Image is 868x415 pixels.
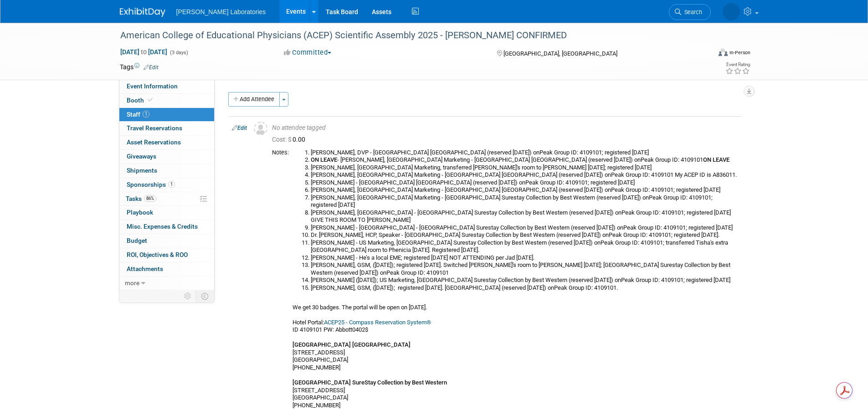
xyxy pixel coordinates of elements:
span: Attachments [127,265,163,272]
span: Booth [127,97,154,104]
li: [PERSON_NAME] - [GEOGRAPHIC_DATA] - [GEOGRAPHIC_DATA] Surestay Collection by Best Western (reserv... [311,224,738,232]
span: Asset Reservations [127,138,181,146]
a: ACEP25 - Compass Reservation System® [324,319,431,326]
span: Search [681,9,702,15]
td: Tags [120,62,159,72]
span: 86% [144,195,156,202]
a: Giveaways [119,150,214,164]
td: Toggle Event Tabs [195,290,214,302]
span: 1 [143,111,149,118]
button: Committed [281,48,335,57]
li: [PERSON_NAME], [GEOGRAPHIC_DATA] Marketing - [GEOGRAPHIC_DATA] Surestay Collection by Best Wester... [311,194,738,209]
div: In-Person [729,49,750,56]
b: [GEOGRAPHIC_DATA] [GEOGRAPHIC_DATA] [293,341,411,348]
td: Personalize Event Tab Strip [180,290,196,302]
span: more [125,279,139,287]
a: ROI, Objectives & ROO [119,248,214,262]
b: ON LEAVE [703,156,729,163]
li: [PERSON_NAME], DVP - [GEOGRAPHIC_DATA] [GEOGRAPHIC_DATA] (reserved [DATE]) onPeak Group ID: 41091... [311,149,738,157]
img: Tisha Davis [723,3,740,20]
span: Playbook [127,209,153,216]
a: Edit [144,64,159,71]
div: Notes: [272,149,289,156]
div: Event Rating [725,62,750,67]
li: [PERSON_NAME], [GEOGRAPHIC_DATA] - [GEOGRAPHIC_DATA] Surestay Collection by Best Western (reserve... [311,209,738,224]
span: 0.00 [272,136,309,143]
span: Tasks [126,195,156,202]
span: Misc. Expenses & Credits [127,223,198,230]
span: [PERSON_NAME] Laboratories [176,8,266,15]
a: Sponsorships1 [119,178,214,192]
a: Attachments [119,262,214,276]
a: Staff1 [119,108,214,122]
li: [PERSON_NAME] - US Marketing, [GEOGRAPHIC_DATA] Surestay Collection by Best Western (reserved [DA... [311,239,738,254]
li: [PERSON_NAME], GSM, ([DATE]); registered [DATE]. Switched [PERSON_NAME]'s room to [PERSON_NAME] [... [311,261,738,277]
li: [PERSON_NAME] ([DATE]); US Marketing, [GEOGRAPHIC_DATA] Surestay Collection by Best Western (rese... [311,277,738,284]
span: Giveaways [127,153,156,160]
span: ROI, Objectives & ROO [127,251,188,258]
a: Search [669,4,711,20]
div: No attendee tagged [272,124,738,132]
span: Staff [127,111,149,118]
i: Booth reservation complete [148,97,153,102]
span: Shipments [127,167,157,174]
a: Playbook [119,206,214,220]
li: [PERSON_NAME], [GEOGRAPHIC_DATA] Marketing - [GEOGRAPHIC_DATA] [GEOGRAPHIC_DATA] (reserved [DATE]... [311,171,738,179]
span: to [139,48,148,56]
li: [PERSON_NAME], [GEOGRAPHIC_DATA] Marketing, transferred [PERSON_NAME]'s room to [PERSON_NAME] [DA... [311,164,738,172]
a: Travel Reservations [119,122,214,135]
span: Event Information [127,82,178,90]
div: Event Format [657,47,751,61]
b: [GEOGRAPHIC_DATA] SureStay Collection by Best Western [293,379,447,386]
span: Cost: $ [272,136,293,143]
li: Dr. [PERSON_NAME], HCP, Speaker - [GEOGRAPHIC_DATA] Surestay Collection by Best Western (reserved... [311,231,738,239]
a: Shipments [119,164,214,178]
span: 1 [168,181,175,188]
img: Format-Inperson.png [719,49,728,56]
img: ExhibitDay [120,8,165,17]
a: more [119,277,214,290]
li: - [PERSON_NAME], [GEOGRAPHIC_DATA] Marketing - [GEOGRAPHIC_DATA] [GEOGRAPHIC_DATA] (reserved [DAT... [311,156,738,164]
li: [PERSON_NAME] - He’s a local EME; registered [DATE] NOT ATTENDING per Jad [DATE]. [311,254,738,262]
div: American College of Educational Physicians (ACEP) Scientific Assembly 2025 - [PERSON_NAME] CONFIRMED [117,27,697,44]
a: Edit [232,125,247,131]
a: Event Information [119,80,214,93]
li: [PERSON_NAME] - [GEOGRAPHIC_DATA] [GEOGRAPHIC_DATA] (reserved [DATE]) onPeak Group ID: 4109101; r... [311,179,738,187]
span: Sponsorships [127,181,175,188]
button: Add Attendee [228,92,280,107]
a: Misc. Expenses & Credits [119,220,214,234]
span: [DATE] [DATE] [120,48,168,56]
a: Budget [119,234,214,248]
b: ON LEAVE [311,156,337,163]
span: Travel Reservations [127,124,182,132]
span: Budget [127,237,147,244]
a: Booth [119,94,214,108]
img: Unassigned-User-Icon.png [254,122,267,135]
li: [PERSON_NAME], [GEOGRAPHIC_DATA] Marketing - [GEOGRAPHIC_DATA] [GEOGRAPHIC_DATA] (reserved [DATE]... [311,186,738,194]
li: [PERSON_NAME], GSM, ([DATE]); registered [DATE]. [GEOGRAPHIC_DATA] (reserved [DATE]) onPeak Group... [311,284,738,292]
a: Tasks86% [119,192,214,206]
a: Asset Reservations [119,136,214,149]
span: [GEOGRAPHIC_DATA], [GEOGRAPHIC_DATA] [503,50,617,57]
span: (3 days) [169,50,188,56]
